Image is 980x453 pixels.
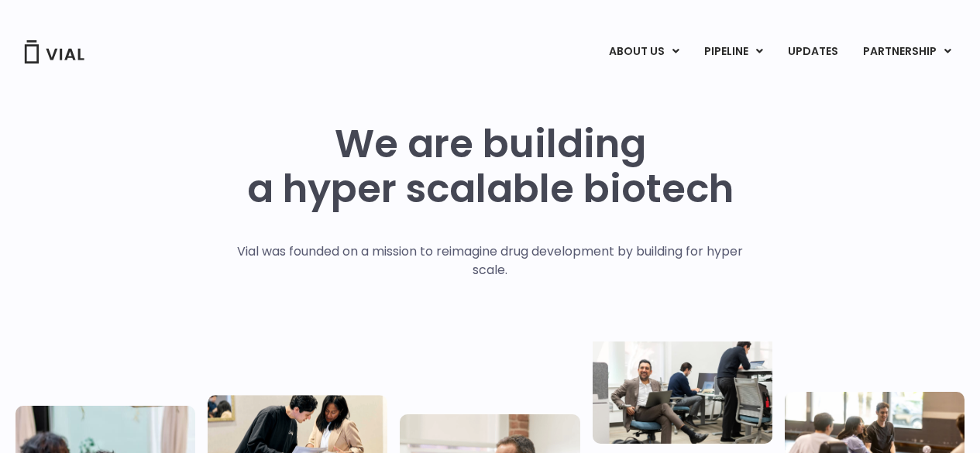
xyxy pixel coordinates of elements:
[597,39,691,65] a: ABOUT USMenu Toggle
[692,39,775,65] a: PIPELINEMenu Toggle
[221,242,759,280] p: Vial was founded on a mission to reimagine drug development by building for hyper scale.
[593,335,772,444] img: Three people working in an office
[23,40,85,63] img: Vial Logo
[851,39,964,65] a: PARTNERSHIPMenu Toggle
[775,39,850,65] a: UPDATES
[247,122,734,211] h1: We are building a hyper scalable biotech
